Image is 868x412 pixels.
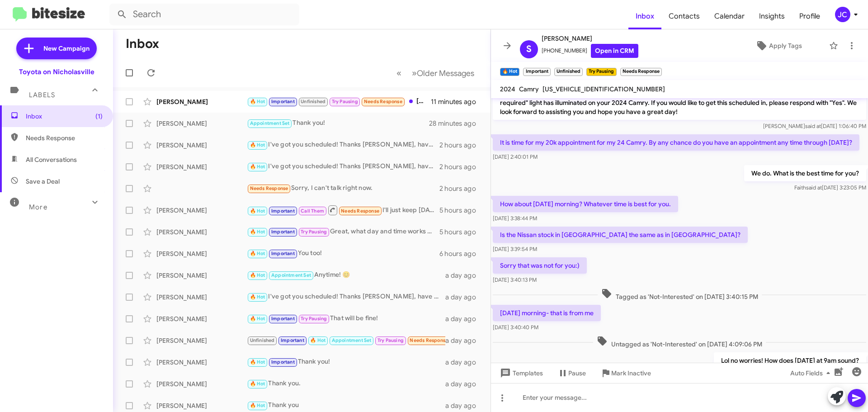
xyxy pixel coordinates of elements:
span: Unfinished [301,99,325,104]
span: [PERSON_NAME] [542,33,638,44]
span: 🔥 Hot [250,99,265,104]
span: (1) [95,112,103,121]
span: 🔥 Hot [310,337,325,343]
p: Is the Nissan stock in [GEOGRAPHIC_DATA] the same as in [GEOGRAPHIC_DATA]? [493,227,748,243]
span: Inbox [26,112,103,121]
div: a day ago [445,314,483,323]
span: Important [271,99,295,104]
div: [PERSON_NAME] [156,271,247,280]
div: 5 hours ago [439,227,483,237]
div: I've got you scheduled! Thanks [PERSON_NAME], have a great day! [247,161,439,172]
small: 🔥 Hot [500,68,519,76]
button: Pause [550,365,593,381]
small: Try Pausing [586,68,616,76]
span: Tagged as 'Not-Interested' on [DATE] 3:40:15 PM [598,288,762,301]
p: Hello [PERSON_NAME], this is [PERSON_NAME] with Toyota on Nicholasville. We were alerted that the... [493,85,866,120]
span: 🔥 Hot [250,403,265,408]
span: » [412,67,417,79]
div: 28 minutes ago [429,119,483,128]
div: That will be fine! [247,313,445,324]
span: 🔥 Hot [250,229,265,235]
span: 🔥 Hot [250,294,265,300]
nav: Page navigation example [392,64,480,82]
button: Previous [391,64,407,82]
span: Try Pausing [301,316,327,322]
span: Camry [519,85,539,93]
span: Pause [568,365,586,381]
button: Auto Fields [783,365,841,381]
span: Needs Response [364,99,402,104]
button: Next [406,64,480,82]
span: 🔥 Hot [250,164,265,170]
p: It is time for my 20k appointment for my 24 Camry. By any chance do you have an appointment any t... [493,134,859,151]
span: Save a Deal [26,177,60,186]
div: [PERSON_NAME] [156,141,247,150]
span: Appointment Set [271,272,311,278]
div: [PERSON_NAME] [156,293,247,302]
div: Toyota on Nicholasville [19,67,94,76]
div: a day ago [445,379,483,388]
h1: Inbox [126,37,159,51]
span: Try Pausing [377,337,404,343]
button: Mark Inactive [593,365,658,381]
span: Needs Response [410,337,448,343]
div: I've got you scheduled! Thanks [PERSON_NAME], have a great day! [247,292,445,302]
p: Sorry that was not for you:) [493,257,587,274]
div: 11 minutes ago [431,97,483,106]
div: 6 hours ago [439,249,483,258]
span: Faith [DATE] 3:23:05 PM [794,184,866,191]
div: 2 hours ago [439,141,483,150]
div: a day ago [445,293,483,302]
input: Search [109,4,299,25]
span: Important [271,316,295,322]
span: Unfinished [250,337,275,343]
span: Auto Fields [790,365,834,381]
div: 2 hours ago [439,162,483,171]
div: I've got you scheduled! Thanks [PERSON_NAME], have a great day! [247,140,439,150]
div: JC [835,7,850,22]
a: Calendar [707,3,752,29]
div: Great, what day and time works best for you? [247,227,439,237]
span: said at [805,123,821,129]
span: Try Pausing [301,229,327,235]
div: Thanks [247,335,445,346]
span: [DATE] 2:40:01 PM [493,153,538,160]
span: Important [281,337,304,343]
span: Needs Response [26,133,103,142]
span: [DATE] 3:38:44 PM [493,215,537,222]
span: 🔥 Hot [250,142,265,148]
p: Lol no worries! How does [DATE] at 9am sound? [714,352,866,369]
span: 2024 [500,85,515,93]
div: Thank you! [247,357,445,367]
span: Labels [29,91,55,99]
div: [PERSON_NAME] [156,206,247,215]
span: 🔥 Hot [250,208,265,214]
div: Sorry, I can't talk right now. [247,183,439,194]
div: [PERSON_NAME] [156,162,247,171]
a: Inbox [628,3,661,29]
span: Important [271,251,295,256]
span: Untagged as 'Not-Interested' on [DATE] 4:09:06 PM [593,336,766,349]
div: Thank you [247,400,445,411]
span: 🔥 Hot [250,381,265,387]
a: Insights [752,3,792,29]
div: [PERSON_NAME] [156,379,247,388]
div: [PERSON_NAME] [156,358,247,367]
a: Open in CRM [591,44,638,58]
span: said at [806,184,822,191]
div: 2 hours ago [439,184,483,193]
div: [DATE]? [247,96,431,107]
p: We do. What is the best time for you? [744,165,866,181]
div: Thank you! [247,118,429,128]
button: JC [827,7,858,22]
div: [PERSON_NAME] [156,97,247,106]
div: [PERSON_NAME] [156,401,247,410]
div: [PERSON_NAME] [156,119,247,128]
span: Templates [498,365,543,381]
span: [DATE] 3:40:40 PM [493,324,538,331]
a: New Campaign [16,38,97,59]
a: Contacts [661,3,707,29]
span: [PERSON_NAME] [DATE] 1:06:40 PM [763,123,866,129]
